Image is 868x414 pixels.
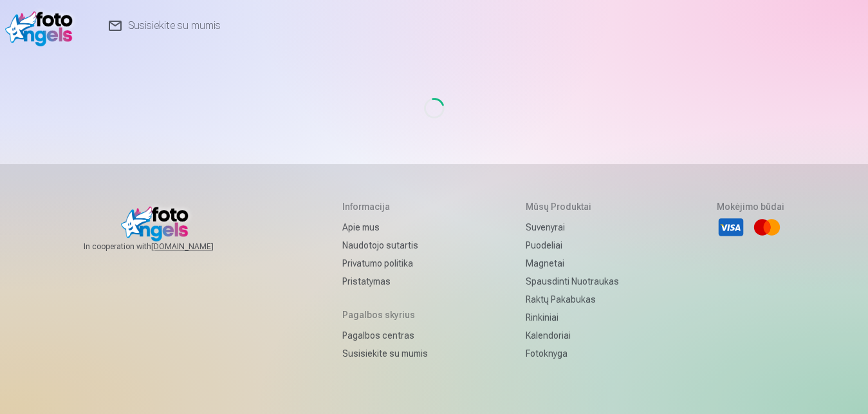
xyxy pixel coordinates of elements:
[526,308,619,326] a: Rinkiniai
[717,213,745,241] li: Visa
[526,254,619,272] a: Magnetai
[526,344,619,362] a: Fotoknyga
[342,236,428,254] a: Naudotojo sutartis
[342,326,428,344] a: Pagalbos centras
[342,200,428,213] h5: Informacija
[342,308,428,321] h5: Pagalbos skyrius
[526,236,619,254] a: Puodeliai
[5,5,79,46] img: /v1
[526,200,619,213] h5: Mūsų produktai
[526,326,619,344] a: Kalendoriai
[342,272,428,290] a: Pristatymas
[342,254,428,272] a: Privatumo politika
[84,241,245,252] span: In cooperation with
[753,213,781,241] li: Mastercard
[717,200,784,213] h5: Mokėjimo būdai
[342,218,428,236] a: Apie mus
[342,344,428,362] a: Susisiekite su mumis
[526,272,619,290] a: Spausdinti nuotraukas
[151,241,245,252] a: [DOMAIN_NAME]
[526,218,619,236] a: Suvenyrai
[526,290,619,308] a: Raktų pakabukas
